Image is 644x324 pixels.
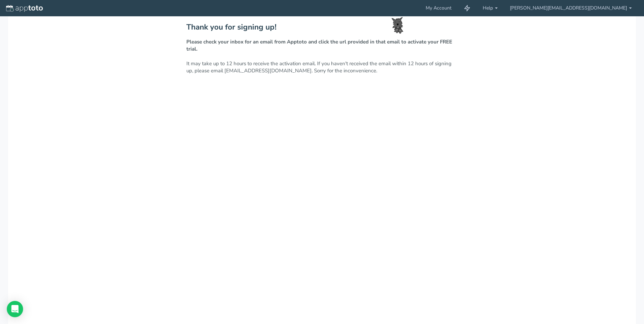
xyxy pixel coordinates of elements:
h2: Thank you for signing up! [186,23,458,32]
p: It may take up to 12 hours to receive the activation email. If you haven't received the email wit... [186,38,458,75]
img: toto-small.png [391,17,404,34]
img: logo-apptoto--white.svg [6,5,43,12]
div: Open Intercom Messenger [7,301,23,317]
strong: Please check your inbox for an email from Apptoto and click the url provided in that email to act... [186,38,452,52]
